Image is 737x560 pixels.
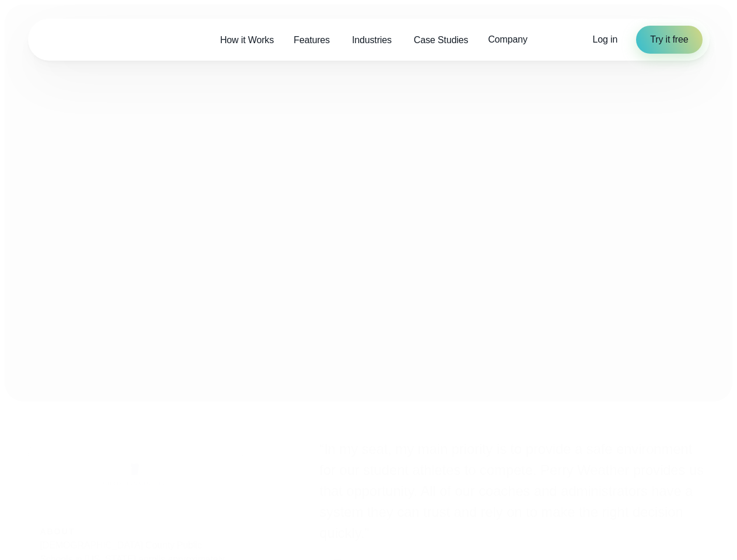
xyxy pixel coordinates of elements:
[593,33,618,47] a: Log in
[352,33,392,47] span: Industries
[593,34,618,44] span: Log in
[294,33,330,47] span: Features
[488,33,527,47] span: Company
[650,33,688,47] span: Try it free
[404,28,478,52] a: Case Studies
[220,33,274,47] span: How it Works
[210,28,284,52] a: How it Works
[414,33,468,47] span: Case Studies
[636,26,702,54] a: Try it free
